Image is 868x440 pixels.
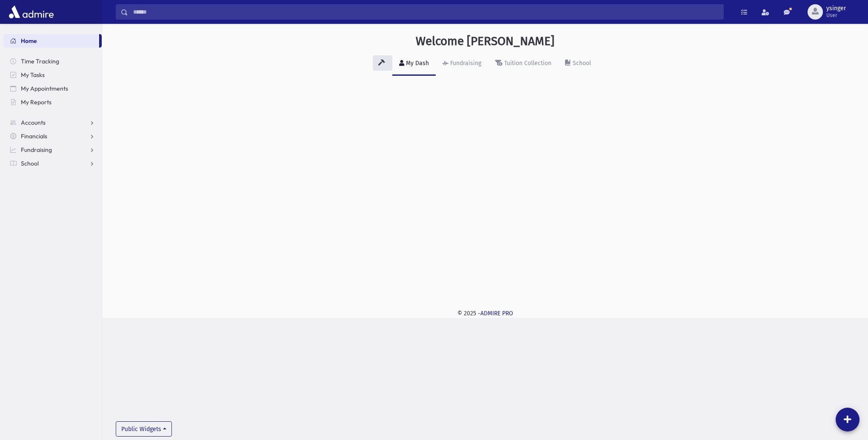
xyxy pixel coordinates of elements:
a: My Reports [3,95,102,109]
a: School [558,52,598,76]
span: ysinger [826,5,846,12]
a: Accounts [3,116,102,129]
span: Time Tracking [21,57,59,65]
h3: Welcome [PERSON_NAME] [416,34,554,49]
a: Fundraising [436,52,488,76]
span: Home [21,37,37,45]
span: School [21,160,39,167]
a: Time Tracking [3,54,102,68]
span: Fundraising [21,146,52,154]
a: School [3,157,102,170]
div: © 2025 - [116,309,854,318]
a: Tuition Collection [488,52,558,76]
div: My Dash [404,60,429,67]
span: Financials [21,132,47,140]
span: User [826,12,846,19]
img: AdmirePro [7,3,56,20]
a: Financials [3,129,102,143]
div: School [571,60,591,67]
input: Search [128,4,723,20]
a: Home [3,34,99,48]
a: My Tasks [3,68,102,82]
a: Fundraising [3,143,102,157]
span: Accounts [21,119,46,126]
a: My Dash [392,52,436,76]
span: My Tasks [21,71,45,79]
div: Fundraising [448,60,481,67]
span: My Reports [21,98,51,106]
button: Public Widgets [116,421,172,437]
a: ADMIRE PRO [480,310,513,317]
span: My Appointments [21,85,68,92]
div: Tuition Collection [503,60,551,67]
a: My Appointments [3,82,102,95]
